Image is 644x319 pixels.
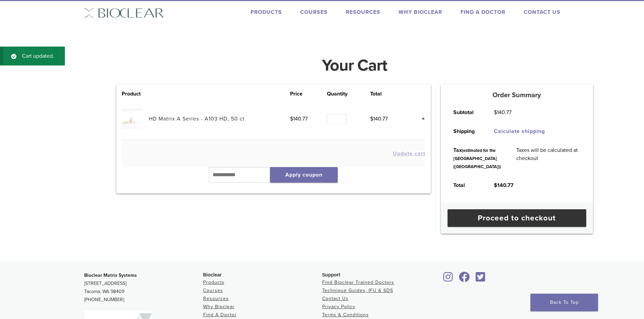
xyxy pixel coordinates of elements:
[494,182,514,189] bdi: 140.77
[457,276,472,283] a: Bioclear
[494,109,497,116] span: $
[494,128,545,135] a: Calculate shipping
[327,90,370,98] th: Quantity
[322,312,369,318] a: Terms & Conditions
[416,114,425,123] a: Remove this item
[270,167,338,183] button: Apply coupon
[122,90,149,98] th: Product
[322,304,355,310] a: Privacy Policy
[393,151,425,156] button: Update cart
[203,296,229,301] a: Resources
[322,272,340,277] span: Support
[448,209,586,227] a: Proceed to checkout
[203,312,237,318] a: Find A Doctor
[290,115,293,122] span: $
[84,271,203,304] p: [STREET_ADDRESS] Tacoma, WA 98409 [PHONE_NUMBER]
[370,115,373,122] span: $
[446,176,486,195] th: Total
[494,182,497,189] span: $
[453,148,501,169] small: (estimated for the [GEOGRAPHIC_DATA] ([GEOGRAPHIC_DATA]))
[290,90,327,98] th: Price
[122,109,142,129] img: HD Matrix A Series - A103 HD, 50 ct
[300,9,328,16] a: Courses
[203,272,222,277] span: Bioclear
[346,9,380,16] a: Resources
[446,103,486,122] th: Subtotal
[441,276,455,283] a: Bioclear
[494,109,511,116] bdi: 140.77
[84,8,164,18] img: Bioclear
[290,115,308,122] bdi: 140.77
[322,280,394,285] a: Find Bioclear Trained Doctors
[370,90,407,98] th: Total
[460,9,505,16] a: Find A Doctor
[251,9,282,16] a: Products
[111,57,598,74] h1: Your Cart
[370,115,388,122] bdi: 140.77
[149,115,245,122] a: HD Matrix A Series - A103 HD, 50 ct
[203,304,235,310] a: Why Bioclear
[84,272,137,278] strong: Bioclear Matrix Systems
[203,288,223,293] a: Courses
[524,9,560,16] a: Contact Us
[474,276,488,283] a: Bioclear
[509,141,588,176] td: Taxes will be calculated at checkout
[441,91,593,99] h5: Order Summary
[203,280,224,285] a: Products
[322,288,393,293] a: Technique Guides, IFU & SDS
[530,294,598,311] a: Back To Top
[322,296,349,301] a: Contact Us
[446,122,486,141] th: Shipping
[399,9,442,16] a: Why Bioclear
[446,141,509,176] th: Tax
